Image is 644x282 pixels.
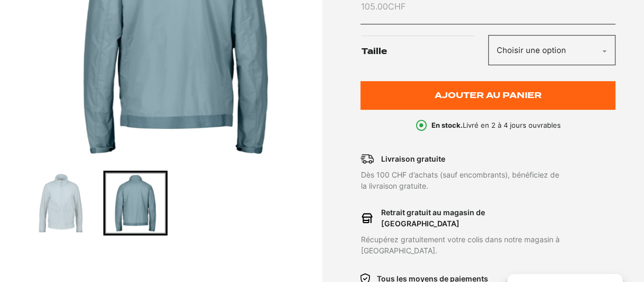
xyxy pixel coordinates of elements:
[361,36,487,68] label: Taille
[435,91,542,100] span: Ajouter au panier
[381,153,445,164] p: Livraison gratuite
[360,81,615,110] button: Ajouter au panier
[381,207,565,229] p: Retrait gratuit au magasin de [GEOGRAPHIC_DATA]
[360,1,405,12] bdi: 105.00
[360,169,564,191] p: Dès 100 CHF d’achats (sauf encombrants), bénéficiez de la livraison gratuite.
[103,171,167,235] div: Go to slide 2
[360,234,564,256] p: Récupérez gratuitement votre colis dans notre magasin à [GEOGRAPHIC_DATA].
[431,120,560,131] p: Livré en 2 à 4 jours ouvrables
[387,1,405,12] span: CHF
[431,121,462,129] b: En stock.
[29,171,93,235] div: Go to slide 1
